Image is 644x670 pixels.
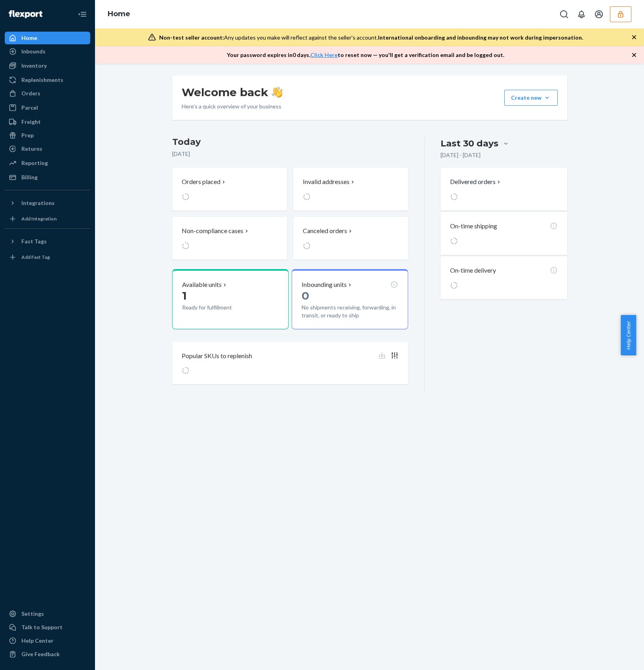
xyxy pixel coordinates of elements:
[9,10,42,18] img: Flexport logo
[21,76,63,84] div: Replenishments
[172,269,289,329] button: Available units1Ready for fulfillment
[310,51,338,58] a: Click Here
[21,47,46,55] div: Inbounds
[504,90,558,106] button: Create new
[182,304,255,311] p: Ready for fulfillment
[5,607,90,620] a: Settings
[303,177,350,186] p: Invalid addresses
[5,648,90,661] button: Give Feedback
[621,315,636,355] button: Help Center
[21,118,41,126] div: Freight
[293,168,408,211] button: Invalid addresses
[378,34,583,41] span: International onboarding and inbounding may not work during impersonation.
[74,6,90,22] button: Close Navigation
[172,136,408,148] h3: Today
[5,32,90,44] a: Home
[5,59,90,72] a: Inventory
[227,51,504,59] p: Your password expires in 0 days . to reset now — you'll get a verification email and be logged out.
[21,131,34,139] div: Prep
[101,3,137,26] ol: breadcrumbs
[5,157,90,169] a: Reporting
[21,145,42,153] div: Returns
[21,104,38,112] div: Parcel
[182,102,283,110] p: Here’s a quick overview of your business
[182,177,220,186] p: Orders placed
[21,34,37,42] div: Home
[159,34,583,42] div: Any updates you make will reflect against the seller's account.
[5,621,90,634] button: Talk to Support
[182,85,283,99] h1: Welcome back
[159,34,224,41] span: Non-test seller account:
[21,637,53,645] div: Help Center
[172,168,287,211] button: Orders placed
[441,137,498,150] div: Last 30 days
[5,129,90,142] a: Prep
[21,650,60,658] div: Give Feedback
[302,280,347,289] p: Inbounding units
[441,151,481,159] p: [DATE] - [DATE]
[172,150,408,158] p: [DATE]
[21,62,47,70] div: Inventory
[450,222,497,231] p: On-time shipping
[450,177,502,186] button: Delivered orders
[293,217,408,260] button: Canceled orders
[5,45,90,58] a: Inbounds
[21,254,50,260] div: Add Fast Tag
[182,289,187,302] span: 1
[5,101,90,114] a: Parcel
[5,235,90,248] button: Fast Tags
[182,351,252,361] p: Popular SKUs to replenish
[292,269,408,329] button: Inbounding units0No shipments receiving, forwarding, in transit, or ready to ship
[5,74,90,86] a: Replenishments
[303,226,347,235] p: Canceled orders
[21,623,63,631] div: Talk to Support
[574,6,589,22] button: Open notifications
[5,142,90,155] a: Returns
[5,116,90,128] a: Freight
[21,173,38,181] div: Billing
[272,87,283,98] img: hand-wave emoji
[5,171,90,184] a: Billing
[21,89,40,97] div: Orders
[5,87,90,100] a: Orders
[5,634,90,647] a: Help Center
[21,610,44,618] div: Settings
[182,280,222,289] p: Available units
[21,215,57,222] div: Add Integration
[21,237,47,245] div: Fast Tags
[591,6,607,22] button: Open account menu
[21,159,48,167] div: Reporting
[108,9,130,18] a: Home
[182,226,243,235] p: Non-compliance cases
[172,217,287,260] button: Non-compliance cases
[450,266,496,275] p: On-time delivery
[21,199,55,207] div: Integrations
[302,304,398,319] p: No shipments receiving, forwarding, in transit, or ready to ship
[5,197,90,209] button: Integrations
[5,213,90,225] a: Add Integration
[556,6,572,22] button: Open Search Box
[5,251,90,264] a: Add Fast Tag
[302,289,309,302] span: 0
